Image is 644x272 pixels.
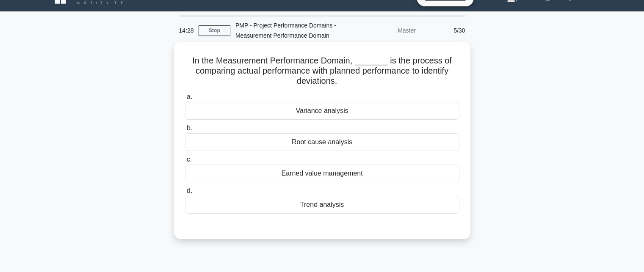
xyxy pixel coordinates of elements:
span: c. [187,156,192,163]
div: Earned value management [185,165,459,182]
span: a. [187,93,192,100]
span: d. [187,187,192,194]
div: Master [347,22,421,39]
h5: In the Measurement Performance Domain, _______ is the process of comparing actual performance wit... [184,55,460,87]
div: Trend analysis [185,196,459,214]
div: 14:28 [174,22,199,39]
div: 5/30 [421,22,470,39]
div: PMP - Project Performance Domains - Measurement Performance Domain [230,17,347,44]
div: Variance analysis [185,102,459,120]
div: Root cause analysis [185,133,459,151]
span: b. [187,124,192,132]
a: Stop [199,25,230,36]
